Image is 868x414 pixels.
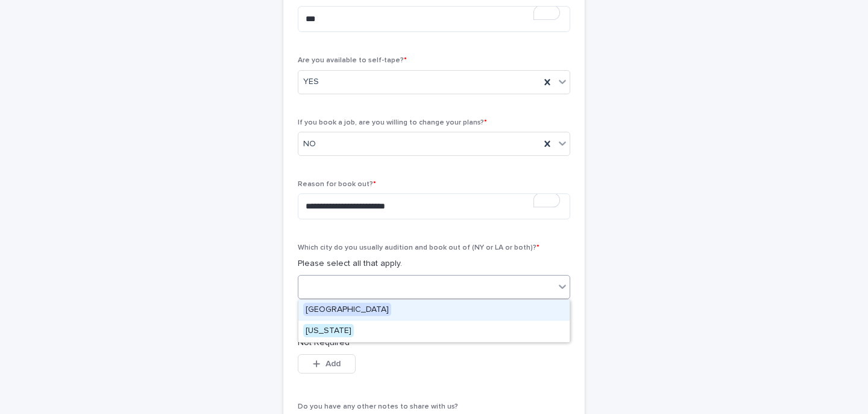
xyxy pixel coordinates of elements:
[298,300,570,321] div: Los Angeles
[303,303,391,316] span: [GEOGRAPHIC_DATA]
[298,119,487,126] span: If you book a job, are you willing to change your plans?
[298,257,570,270] p: Please select all that apply.
[298,403,458,410] span: Do you have any other notes to share with us?
[298,57,407,64] span: Are you available to self-tape?
[298,337,570,349] p: Not Required
[298,181,376,188] span: Reason for book out?
[303,76,319,88] span: YES
[303,324,354,337] span: [US_STATE]
[303,138,316,150] span: NO
[298,321,570,342] div: New York
[298,354,356,374] button: Add
[298,6,570,32] textarea: To enrich screen reader interactions, please activate Accessibility in Grammarly extension settings
[325,360,341,368] span: Add
[298,193,570,219] textarea: To enrich screen reader interactions, please activate Accessibility in Grammarly extension settings
[298,244,539,251] span: Which city do you usually audition and book out of (NY or LA or both)?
